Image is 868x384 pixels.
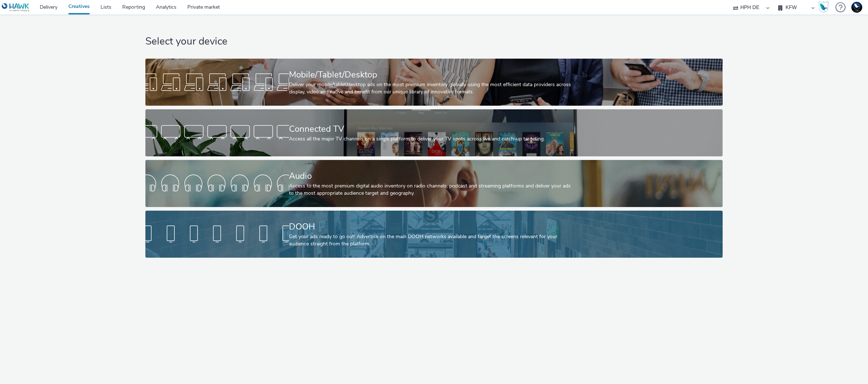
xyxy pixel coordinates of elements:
[145,211,722,258] a: DOOHGet your ads ready to go out! Advertise on the main DOOH networks available and target the sc...
[289,182,576,197] div: Access to the most premium digital audio inventory on radio channels, podcast and streaming platf...
[289,170,576,182] div: Audio
[851,2,862,13] img: Support Hawk
[289,135,576,143] div: Access all the major TV channels on a single platform to deliver your TV spots across live and ca...
[2,3,30,12] img: undefined Logo
[818,1,832,13] a: Hawk Academy
[145,109,722,156] a: Connected TVAccess all the major TV channels on a single platform to deliver your TV spots across...
[289,220,576,233] div: DOOH
[818,1,829,13] img: Hawk Academy
[145,160,722,207] a: AudioAccess to the most premium digital audio inventory on radio channels, podcast and streaming ...
[289,123,576,135] div: Connected TV
[289,81,576,96] div: Deliver your mobile/tablet/desktop ads on the most premium inventory globally using the most effi...
[145,59,722,106] a: Mobile/Tablet/DesktopDeliver your mobile/tablet/desktop ads on the most premium inventory globall...
[289,233,576,248] div: Get your ads ready to go out! Advertise on the main DOOH networks available and target the screen...
[145,35,722,48] h1: Select your device
[289,68,576,81] div: Mobile/Tablet/Desktop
